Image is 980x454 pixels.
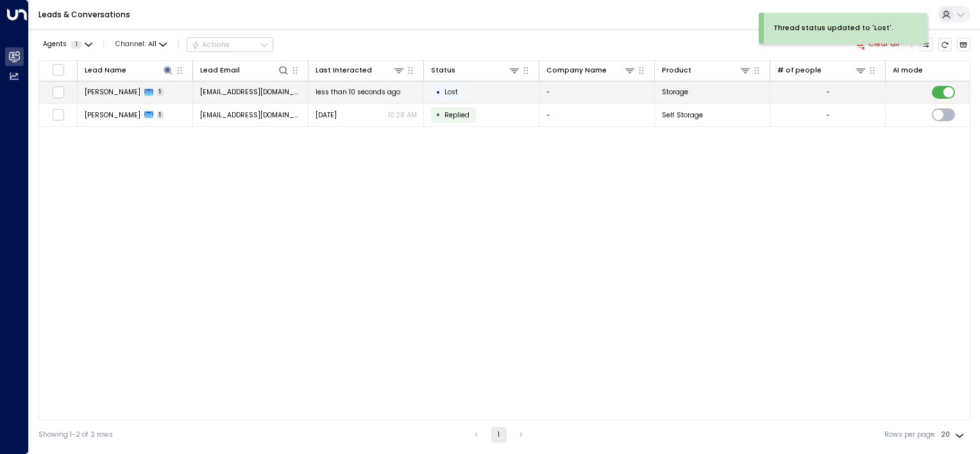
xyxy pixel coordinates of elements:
[85,87,140,97] span: Rachel Gittus
[388,110,417,120] p: 10:28 AM
[316,87,400,97] span: less than 10 seconds ago
[436,84,441,101] div: •
[316,65,372,76] div: Last Interacted
[85,64,174,76] div: Lead Name
[662,110,703,120] span: Self Storage
[777,65,822,76] div: # of people
[200,64,290,76] div: Lead Email
[71,41,82,49] span: 1
[38,38,96,51] button: Agents1
[52,86,64,98] span: Toggle select row
[85,110,140,120] span: Dominic Gittus
[187,37,273,53] div: Button group with a nested menu
[431,65,455,76] div: Status
[662,64,752,76] div: Product
[112,38,171,51] span: Channel:
[893,65,923,76] div: AI mode
[112,38,171,51] button: Channel:All
[148,40,156,48] span: All
[52,63,64,76] span: Toggle select all
[884,430,936,440] label: Rows per page:
[773,23,893,33] div: Thread status updated to 'Lost'.
[546,64,636,76] div: Company Name
[200,65,240,76] div: Lead Email
[468,427,530,442] nav: pagination navigation
[157,111,164,119] span: 1
[431,64,521,76] div: Status
[546,65,607,76] div: Company Name
[43,41,67,48] span: Agents
[444,87,458,97] span: Lost
[316,110,337,120] span: May 23, 2025
[38,9,130,20] a: Leads & Conversations
[157,88,164,96] span: 1
[191,40,230,49] div: Actions
[491,427,507,442] button: page 1
[436,106,441,123] div: •
[200,110,301,120] span: garyjohncollett@gmail.com
[826,110,830,120] div: -
[662,87,688,97] span: Storage
[85,65,126,76] div: Lead Name
[777,64,867,76] div: # of people
[187,37,273,53] button: Actions
[941,427,967,442] div: 20
[38,430,113,440] div: Showing 1-2 of 2 rows
[52,109,64,121] span: Toggle select row
[316,64,405,76] div: Last Interacted
[539,104,655,126] td: -
[662,65,691,76] div: Product
[826,87,830,97] div: -
[200,87,301,97] span: rmgittus@gmail.com
[539,81,655,104] td: -
[444,110,469,120] span: Replied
